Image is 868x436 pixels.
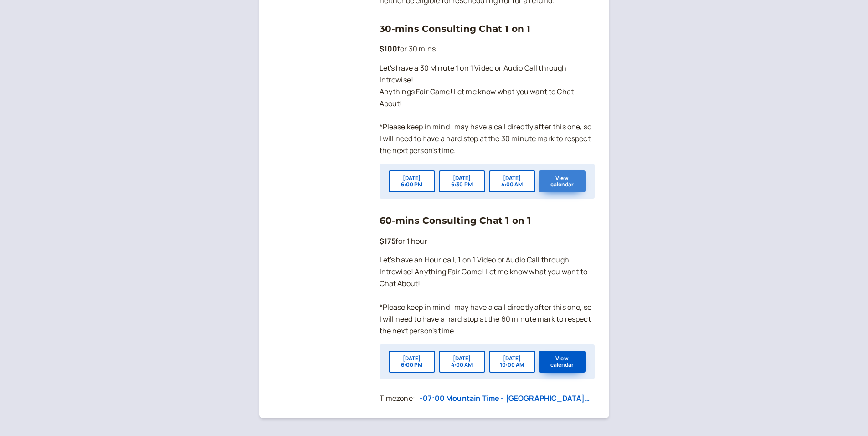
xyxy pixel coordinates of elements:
p: Let's have a 30 Minute 1 on 1 Video or Audio Call through Introwise! Anythings Fair Game! Let me ... [380,62,595,157]
p: for 1 hour [380,236,595,247]
button: [DATE]6:30 PM [439,170,485,192]
button: View calendar [539,351,586,373]
p: Let's have an Hour call, 1 on 1 Video or Audio Call through Introwise! Anything Fair Game! Let me... [380,254,595,337]
a: 60-mins Consulting Chat 1 on 1 [380,215,531,226]
button: [DATE]10:00 AM [489,351,535,373]
b: $100 [380,44,398,54]
button: [DATE]6:00 PM [389,170,435,192]
p: for 30 mins [380,43,595,55]
b: $175 [380,236,396,246]
button: [DATE]4:00 AM [439,351,485,373]
button: [DATE]6:00 PM [389,351,435,373]
button: [DATE]4:00 AM [489,170,535,192]
button: View calendar [539,170,586,192]
a: 30-mins Consulting Chat 1 on 1 [380,23,531,34]
div: Timezone: [380,393,415,405]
